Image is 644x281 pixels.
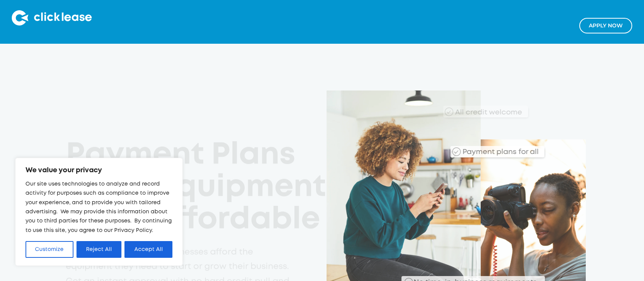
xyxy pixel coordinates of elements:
[452,148,461,156] img: Checkmark_callout
[77,241,122,258] button: Reject All
[124,241,172,258] button: Accept All
[66,139,326,236] h1: Payment Plans Make Equipment More Affordable
[425,102,528,117] div: All credit welcome
[579,18,632,33] a: Apply NOw
[26,182,172,233] span: Our site uses technologies to analyze and record activity for purposes such as compliance to impr...
[459,143,539,157] div: Payment plans for all
[445,108,453,116] img: Checkmark_callout
[26,241,73,258] button: Customize
[12,10,92,25] img: Clicklease logo
[26,166,172,175] p: We value your privacy
[15,158,183,266] div: We value your privacy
